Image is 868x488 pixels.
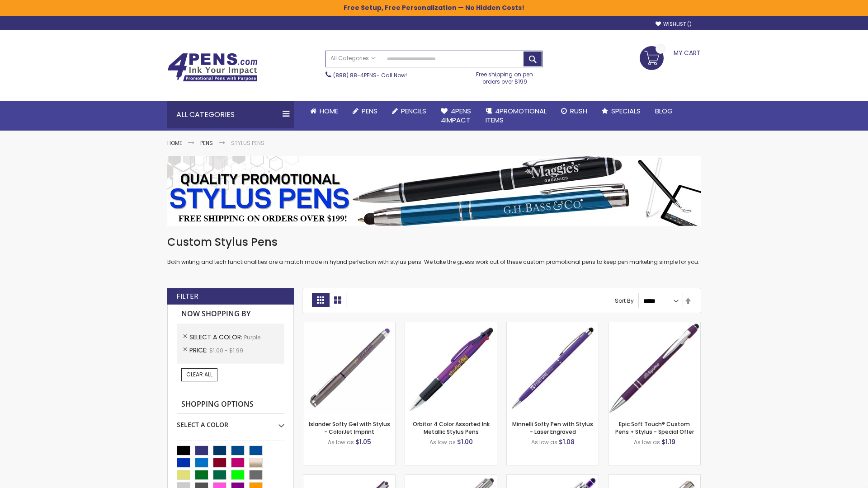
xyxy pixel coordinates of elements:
[362,106,377,116] span: Pens
[559,437,575,446] span: $1.08
[531,438,557,446] span: As low as
[200,139,213,147] a: Pens
[177,395,284,414] strong: Shopping Options
[507,474,599,482] a: Phoenix Softy with Stylus Pen - Laser-Purple
[167,235,701,249] h1: Custom Stylus Pens
[177,414,284,429] div: Select A Color
[507,322,599,329] a: Minnelli Softy Pen with Stylus - Laser Engraved-Purple
[328,438,354,446] span: As low as
[413,420,490,435] a: Orbitor 4 Color Assorted Ink Metallic Stylus Pens
[167,101,294,128] div: All Categories
[486,106,547,125] span: 4PROMOTIONAL ITEMS
[330,55,376,62] span: All Categories
[441,106,471,125] span: 4Pens 4impact
[656,21,692,28] a: Wishlist
[303,322,395,414] img: Islander Softy Gel with Stylus - ColorJet Imprint-Purple
[512,420,593,435] a: Minnelli Softy Pen with Stylus - Laser Engraved
[634,438,660,446] span: As low as
[478,101,554,131] a: 4PROMOTIONALITEMS
[309,420,390,435] a: Islander Softy Gel with Stylus - ColorJet Imprint
[609,322,700,329] a: 4P-MS8B-Purple
[326,51,380,66] a: All Categories
[615,420,694,435] a: Epic Soft Touch® Custom Pens + Stylus - Special Offer
[611,106,641,116] span: Specials
[303,322,395,329] a: Islander Softy Gel with Stylus - ColorJet Imprint-Purple
[186,371,212,378] span: Clear All
[176,291,198,301] strong: Filter
[333,71,407,79] span: - Call Now!
[594,101,648,121] a: Specials
[303,101,345,121] a: Home
[167,235,701,266] div: Both writing and tech functionalities are a match made in hybrid perfection with stylus pens. We ...
[303,474,395,482] a: Avendale Velvet Touch Stylus Gel Pen-Purple
[355,437,371,446] span: $1.05
[177,305,284,324] strong: Now Shopping by
[434,101,478,131] a: 4Pens4impact
[467,67,543,85] div: Free shipping on pen orders over $199
[181,368,217,381] a: Clear All
[189,346,209,355] span: Price
[320,106,338,116] span: Home
[405,322,497,329] a: Orbitor 4 Color Assorted Ink Metallic Stylus Pens-Purple
[312,293,329,307] strong: Grid
[244,333,260,341] span: Purple
[167,53,258,82] img: 4Pens Custom Pens and Promotional Products
[385,101,434,121] a: Pencils
[405,474,497,482] a: Tres-Chic with Stylus Metal Pen - Standard Laser-Purple
[189,333,244,342] span: Select A Color
[609,474,700,482] a: Tres-Chic Touch Pen - Standard Laser-Purple
[609,322,700,414] img: 4P-MS8B-Purple
[648,101,680,121] a: Blog
[615,297,634,305] label: Sort By
[167,139,182,147] a: Home
[209,347,243,354] span: $1.00 - $1.99
[457,437,473,446] span: $1.00
[405,322,497,414] img: Orbitor 4 Color Assorted Ink Metallic Stylus Pens-Purple
[333,71,377,79] a: (888) 88-4PENS
[345,101,385,121] a: Pens
[655,106,673,116] span: Blog
[570,106,587,116] span: Rush
[401,106,426,116] span: Pencils
[554,101,594,121] a: Rush
[661,437,675,446] span: $1.19
[231,139,264,147] strong: Stylus Pens
[429,438,456,446] span: As low as
[167,156,701,226] img: Stylus Pens
[507,322,599,414] img: Minnelli Softy Pen with Stylus - Laser Engraved-Purple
